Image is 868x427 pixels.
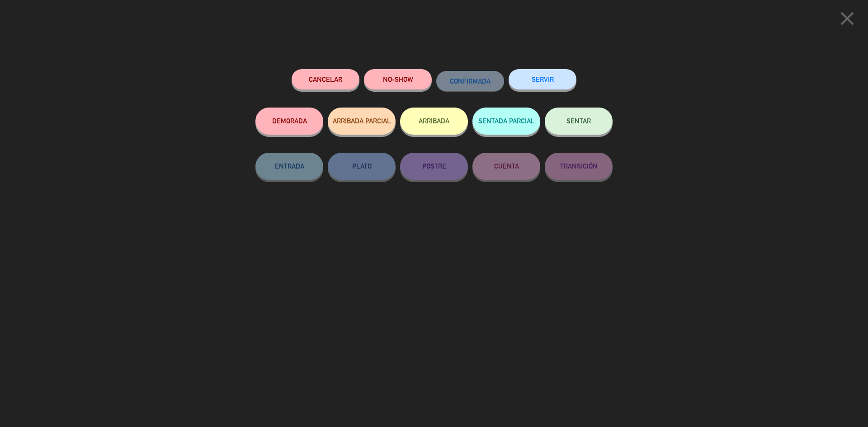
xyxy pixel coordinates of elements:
span: CONFIRMADA [450,77,491,85]
button: Cancelar [292,69,359,89]
i: close [836,7,859,30]
button: DEMORADA [255,108,323,135]
button: close [833,7,861,33]
button: POSTRE [400,153,468,180]
button: SENTADA PARCIAL [472,108,540,135]
button: CUENTA [472,153,540,180]
button: ARRIBADA [400,108,468,135]
span: SENTAR [566,117,591,125]
button: SENTAR [545,108,613,135]
button: NO-SHOW [364,69,432,89]
span: ARRIBADA PARCIAL [333,117,391,125]
button: PLATO [328,153,396,180]
button: SERVIR [509,69,576,89]
button: ENTRADA [255,153,323,180]
button: TRANSICIÓN [545,153,613,180]
button: ARRIBADA PARCIAL [328,108,396,135]
button: CONFIRMADA [436,71,504,91]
